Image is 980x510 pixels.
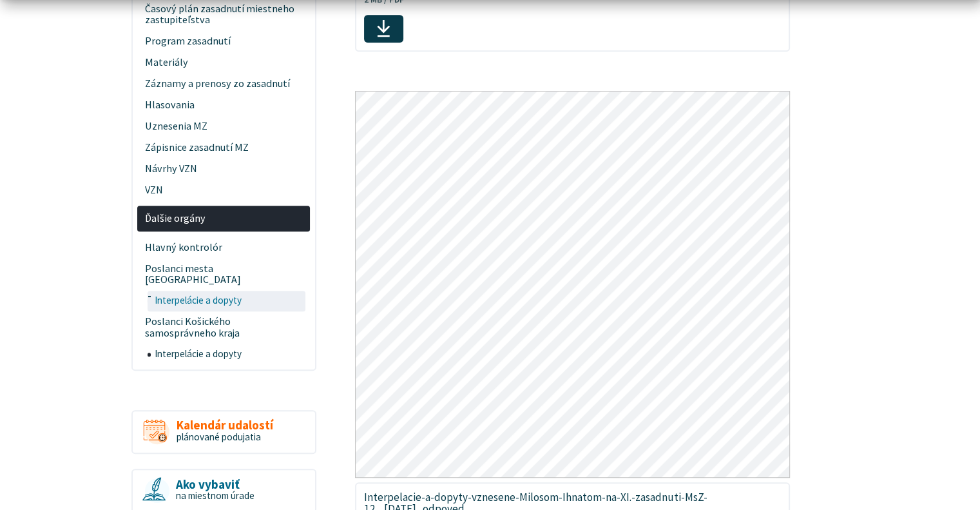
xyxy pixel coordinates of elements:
[148,291,311,311] a: Interpelácie a dopyty
[148,344,311,364] a: Interpelácie a dopyty
[145,179,303,201] span: VZN
[176,489,255,502] span: na miestnom úrade
[137,74,310,95] a: Záznamy a prenosy zo zasadnutí
[145,208,303,230] span: Ďalšie orgány
[177,418,273,432] span: Kalendár udalostí
[145,137,303,158] span: Zápisnice zasadnutí MZ
[137,115,310,137] a: Uznesenia MZ
[145,258,303,291] span: Poslanci mesta [GEOGRAPHIC_DATA]
[137,237,310,258] a: Hlavný kontrolór
[137,206,310,232] a: Ďalšie orgány
[137,31,310,52] a: Program zasadnutí
[145,158,303,179] span: Návrhy VZN
[137,258,310,291] a: Poslanci mesta [GEOGRAPHIC_DATA]
[137,137,310,158] a: Zápisnice zasadnutí MZ
[176,478,255,491] span: Ako vybaviť
[145,115,303,137] span: Uznesenia MZ
[137,179,310,201] a: VZN
[145,95,303,116] span: Hlasovania
[145,74,303,95] span: Záznamy a prenosy zo zasadnutí
[145,31,303,52] span: Program zasadnutí
[137,95,310,116] a: Hlasovania
[145,237,303,258] span: Hlavný kontrolór
[155,291,303,311] span: Interpelácie a dopyty
[145,52,303,74] span: Materiály
[177,431,261,443] span: plánované podujatia
[131,410,316,455] a: Kalendár udalostí plánované podujatia
[137,311,310,344] a: Poslanci Košického samosprávneho kraja
[137,158,310,179] a: Návrhy VZN
[155,344,303,364] span: Interpelácie a dopyty
[137,52,310,74] a: Materiály
[145,311,303,344] span: Poslanci Košického samosprávneho kraja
